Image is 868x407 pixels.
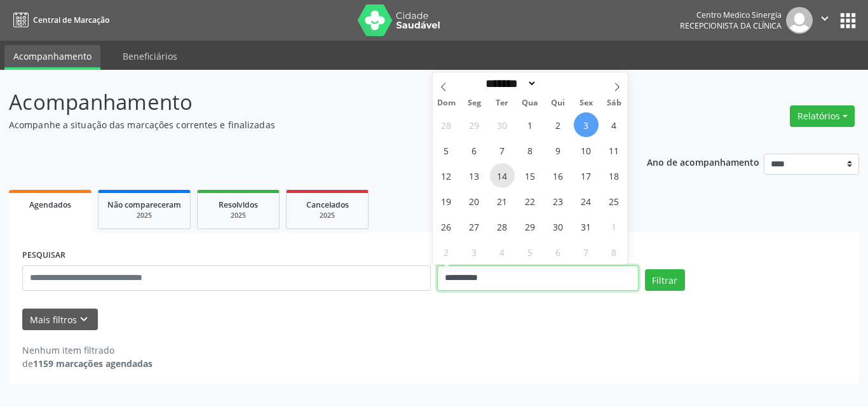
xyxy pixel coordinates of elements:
span: Outubro 7, 2025 [490,138,515,163]
a: Central de Marcação [9,10,109,30]
span: Outubro 17, 2025 [574,163,599,188]
span: Novembro 1, 2025 [602,214,627,239]
span: Novembro 2, 2025 [434,239,459,264]
button: Relatórios [790,105,855,127]
span: Outubro 26, 2025 [434,214,459,239]
span: Agendados [29,199,71,210]
i: keyboard_arrow_down [77,312,91,326]
div: Centro Medico Sinergia [680,10,782,20]
span: Novembro 7, 2025 [574,239,599,264]
span: Setembro 28, 2025 [434,112,459,137]
div: 2025 [107,211,181,220]
span: Outubro 20, 2025 [462,189,487,213]
button: apps [837,10,859,32]
span: Outubro 16, 2025 [546,163,571,188]
span: Outubro 4, 2025 [602,112,627,137]
span: Novembro 4, 2025 [490,239,515,264]
span: Outubro 6, 2025 [462,138,487,163]
span: Outubro 23, 2025 [546,189,571,213]
p: Acompanhe a situação das marcações correntes e finalizadas [9,118,604,131]
span: Novembro 6, 2025 [546,239,571,264]
span: Cancelados [306,199,349,210]
div: 2025 [207,211,270,220]
span: Não compareceram [107,199,181,210]
span: Outubro 3, 2025 [574,112,599,137]
span: Outubro 25, 2025 [602,189,627,213]
span: Outubro 15, 2025 [518,163,543,188]
span: Outubro 9, 2025 [546,138,571,163]
span: Recepcionista da clínica [680,20,782,31]
div: de [22,357,153,370]
a: Acompanhamento [4,45,100,70]
span: Novembro 8, 2025 [602,239,627,264]
button:  [813,7,837,34]
span: Outubro 29, 2025 [518,214,543,239]
span: Outubro 19, 2025 [434,189,459,213]
span: Seg [460,99,488,107]
label: PESQUISAR [22,246,65,265]
span: Sex [572,99,600,107]
img: img [786,7,813,34]
span: Central de Marcação [33,15,109,25]
span: Sáb [600,99,628,107]
span: Outubro 21, 2025 [490,189,515,213]
span: Outubro 30, 2025 [546,214,571,239]
span: Novembro 3, 2025 [462,239,487,264]
span: Outubro 12, 2025 [434,163,459,188]
p: Ano de acompanhamento [647,154,759,170]
span: Outubro 2, 2025 [546,112,571,137]
div: 2025 [295,211,359,220]
span: Dom [433,99,461,107]
span: Novembro 5, 2025 [518,239,543,264]
span: Outubro 8, 2025 [518,138,543,163]
span: Outubro 22, 2025 [518,189,543,213]
span: Outubro 13, 2025 [462,163,487,188]
span: Setembro 29, 2025 [462,112,487,137]
span: Outubro 11, 2025 [602,138,627,163]
span: Qui [544,99,572,107]
span: Outubro 28, 2025 [490,214,515,239]
button: Mais filtroskeyboard_arrow_down [22,309,98,331]
div: Nenhum item filtrado [22,344,153,357]
a: Beneficiários [114,45,186,67]
span: Outubro 31, 2025 [574,214,599,239]
p: Acompanhamento [9,86,604,118]
i:  [818,11,832,25]
input: Year [537,77,579,90]
span: Setembro 30, 2025 [490,112,515,137]
span: Outubro 14, 2025 [490,163,515,188]
span: Outubro 18, 2025 [602,163,627,188]
span: Outubro 10, 2025 [574,138,599,163]
span: Outubro 24, 2025 [574,189,599,213]
span: Ter [488,99,516,107]
span: Outubro 5, 2025 [434,138,459,163]
strong: 1159 marcações agendadas [33,357,153,370]
span: Resolvidos [219,199,258,210]
button: Filtrar [645,269,685,291]
span: Outubro 27, 2025 [462,214,487,239]
select: Month [482,77,538,90]
span: Qua [516,99,544,107]
span: Outubro 1, 2025 [518,112,543,137]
